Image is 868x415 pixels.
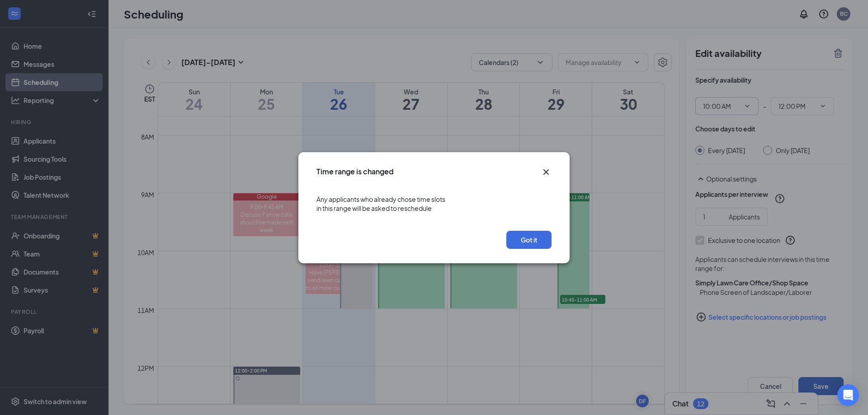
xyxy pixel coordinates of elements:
button: Close [541,167,552,177]
h3: Time range is changed [316,167,394,177]
div: Any applicants who already chose time slots in this range will be asked to reschedule [316,186,552,222]
svg: Cross [541,167,552,177]
button: Got it [506,231,552,249]
div: Open Intercom Messenger [837,384,859,406]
